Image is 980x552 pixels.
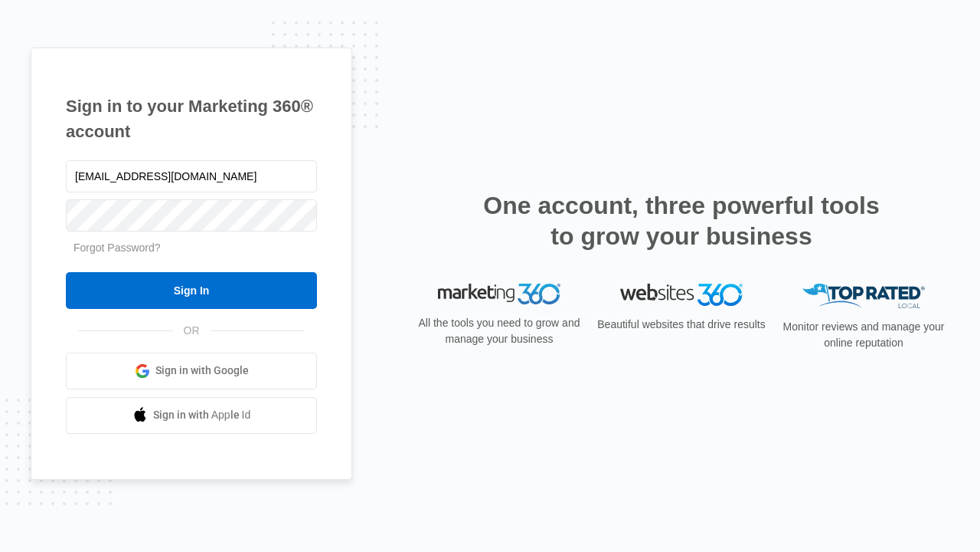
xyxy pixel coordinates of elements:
[66,94,317,144] h1: Sign in to your Marketing 360® account
[413,315,585,347] p: All the tools you need to grow and manage your business
[155,363,249,379] span: Sign in with Google
[66,353,317,389] a: Sign in with Google
[778,319,949,351] p: Monitor reviews and manage your online reputation
[66,272,317,309] input: Sign In
[596,317,767,333] p: Beautiful websites that drive results
[620,284,743,306] img: Websites 360
[66,160,317,192] input: Email
[153,407,251,423] span: Sign in with Apple Id
[438,284,560,305] img: Marketing 360
[173,323,211,339] span: OR
[66,397,317,434] a: Sign in with Apple Id
[802,284,925,309] img: Top Rated Local
[479,190,884,251] h2: One account, three powerful tools to grow your business
[73,242,161,254] a: Forgot Password?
